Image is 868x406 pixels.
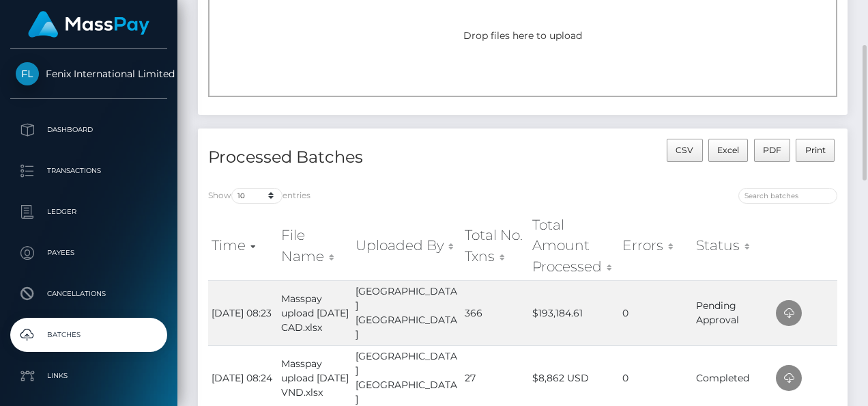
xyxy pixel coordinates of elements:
p: Payees [16,243,162,263]
td: 0 [619,280,692,345]
a: Links [10,359,167,393]
p: Batches [16,325,162,345]
th: Errors: activate to sort column ascending [619,211,692,280]
td: 366 [461,280,530,345]
td: $193,184.61 [529,280,619,345]
th: Total No. Txns: activate to sort column ascending [461,211,530,280]
label: Show entries [208,188,310,204]
img: MassPay Logo [28,11,149,38]
span: Print [805,145,826,155]
span: Drop files here to upload [463,29,582,42]
button: Print [796,139,835,162]
td: [DATE] 08:23 [208,280,278,345]
p: Dashboard [16,120,162,140]
a: Cancellations [10,277,167,311]
td: Pending Approval [693,280,773,345]
a: Payees [10,236,167,270]
h4: Processed Batches [208,146,512,170]
th: Total Amount Processed: activate to sort column ascending [529,211,619,280]
a: Transactions [10,154,167,188]
th: File Name: activate to sort column ascending [278,211,352,280]
span: Fenix International Limited [10,68,167,80]
a: Dashboard [10,113,167,147]
a: Batches [10,318,167,352]
td: [GEOGRAPHIC_DATA] [GEOGRAPHIC_DATA] [352,280,461,345]
span: CSV [676,145,693,155]
img: Fenix International Limited [16,62,39,85]
button: Excel [708,139,749,162]
p: Cancellations [16,284,162,304]
th: Time: activate to sort column ascending [208,211,278,280]
a: Ledger [10,195,167,229]
td: Masspay upload [DATE] CAD.xlsx [278,280,352,345]
th: Uploaded By: activate to sort column ascending [352,211,461,280]
th: Status: activate to sort column ascending [693,211,773,280]
span: PDF [763,145,781,155]
p: Ledger [16,202,162,222]
button: PDF [754,139,791,162]
input: Search batches [738,188,837,204]
p: Transactions [16,161,162,181]
span: Excel [717,145,739,155]
button: CSV [667,139,703,162]
p: Links [16,366,162,386]
select: Showentries [231,188,283,204]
